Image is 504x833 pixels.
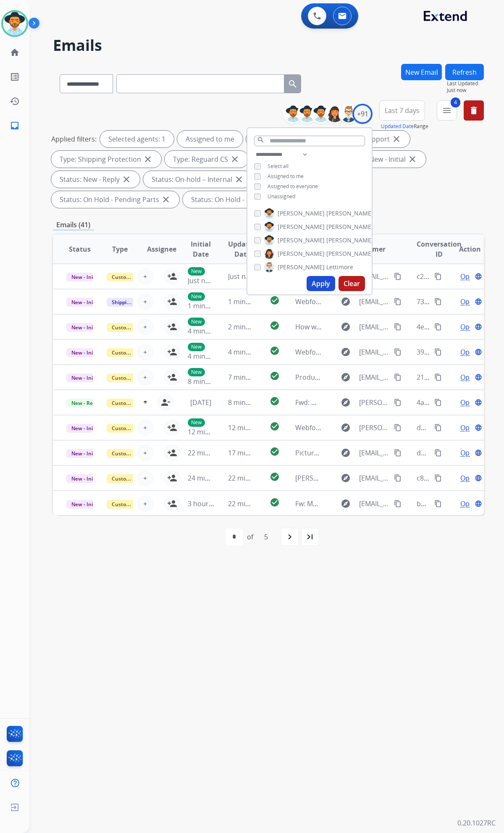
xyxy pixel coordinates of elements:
[270,396,280,406] mat-icon: check_circle
[147,244,176,254] span: Assignee
[394,399,402,406] mat-icon: content_copy
[234,174,244,184] mat-icon: close
[143,347,147,357] span: +
[228,239,257,259] span: Updated Date
[385,109,420,112] span: Last 7 days
[107,424,161,433] span: Customer Support
[137,419,154,436] button: +
[394,273,402,280] mat-icon: content_copy
[460,347,478,357] span: Open
[359,423,389,433] span: [PERSON_NAME][EMAIL_ADDRESS][DOMAIN_NAME]
[295,322,443,331] span: How would you rate the support you received?
[188,301,229,310] span: 1 minute ago
[167,322,177,332] mat-icon: person_add
[341,397,351,407] mat-icon: explore
[143,448,147,458] span: +
[288,79,298,89] mat-icon: search
[137,344,154,360] button: +
[295,499,456,508] span: Fw: MY ACURA PARTS: Order #15334 Items Shipped
[278,263,325,271] span: [PERSON_NAME]
[444,234,484,264] th: Action
[188,343,205,351] p: New
[228,398,273,407] span: 8 minutes ago
[469,105,479,116] mat-icon: delete
[307,276,335,291] button: Apply
[10,47,20,58] mat-icon: home
[188,427,236,436] span: 12 minutes ago
[401,64,442,80] button: New Email
[437,100,457,121] button: 4
[394,449,402,457] mat-icon: content_copy
[183,191,295,208] div: Status: On Hold - Servicers
[66,500,105,509] span: New - Initial
[167,499,177,509] mat-icon: person_add
[407,154,417,164] mat-icon: close
[391,134,402,144] mat-icon: close
[167,297,177,307] mat-icon: person_add
[66,373,105,382] span: New - Initial
[228,297,270,306] span: 1 minute ago
[143,322,147,332] span: +
[278,236,325,244] span: [PERSON_NAME]
[268,193,295,200] span: Unassigned
[107,373,161,382] span: Customer Support
[460,271,478,281] span: Open
[268,183,318,190] span: Assigned to everyone
[10,72,20,82] mat-icon: list_alt
[143,372,147,382] span: +
[359,271,389,281] span: [EMAIL_ADDRESS][PERSON_NAME][DOMAIN_NAME]
[434,298,442,305] mat-icon: content_copy
[228,448,277,457] span: 17 minutes ago
[447,87,484,94] span: Just now
[394,348,402,356] mat-icon: content_copy
[341,347,351,357] mat-icon: explore
[137,318,154,335] button: +
[359,448,389,458] span: [EMAIL_ADDRESS][DOMAIN_NAME]
[51,191,179,208] div: Status: On Hold - Pending Parts
[107,449,161,458] span: Customer Support
[188,239,214,259] span: Initial Date
[143,297,147,307] span: +
[268,173,304,180] span: Assigned to me
[107,348,161,357] span: Customer Support
[359,322,389,332] span: [EMAIL_ADDRESS][DOMAIN_NAME]
[53,220,94,230] p: Emails (41)
[246,131,300,147] div: Unassigned
[341,322,351,332] mat-icon: explore
[188,326,233,336] span: 4 minutes ago
[379,100,425,121] button: Last 7 days
[278,250,325,258] span: [PERSON_NAME]
[188,352,233,361] span: 4 minutes ago
[434,449,442,457] mat-icon: content_copy
[167,271,177,281] mat-icon: person_add
[434,273,442,280] mat-icon: content_copy
[434,500,442,507] mat-icon: content_copy
[51,151,161,168] div: Type: Shipping Protection
[167,473,177,483] mat-icon: person_add
[112,244,128,254] span: Type
[188,473,236,483] span: 24 minutes ago
[228,473,277,483] span: 22 minutes ago
[144,401,147,404] img: agent-avatar
[167,423,177,433] mat-icon: person_add
[66,298,105,307] span: New - Initial
[270,321,280,331] mat-icon: check_circle
[270,421,280,431] mat-icon: check_circle
[66,399,105,407] span: New - Reply
[434,399,442,406] mat-icon: content_copy
[188,276,215,285] span: Just now
[247,532,253,542] div: of
[268,163,289,170] span: Select all
[66,449,105,458] span: New - Initial
[66,323,105,332] span: New - Initial
[460,372,478,382] span: Open
[188,418,205,427] p: New
[341,448,351,458] mat-icon: explore
[228,499,277,508] span: 22 minutes ago
[359,297,389,307] span: [EMAIL_ADDRESS][DOMAIN_NAME]
[326,223,373,231] span: [PERSON_NAME]
[394,500,402,507] mat-icon: content_copy
[66,348,105,357] span: New - Initial
[475,273,482,280] mat-icon: language
[137,268,154,285] button: +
